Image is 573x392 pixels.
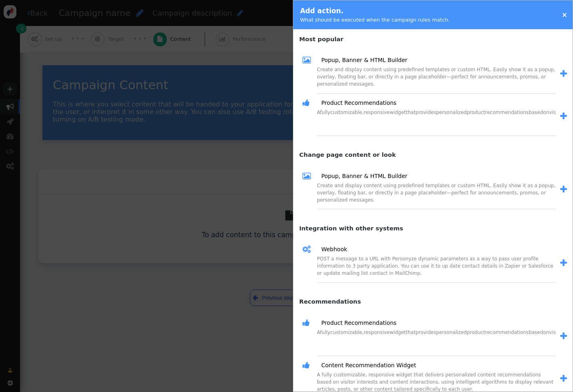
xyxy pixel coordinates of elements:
a: × [562,11,567,19]
span: customizable, [330,110,363,115]
span: widget [390,110,406,115]
span:  [303,97,316,109]
h4: Integration with other systems [293,220,573,233]
a:  [556,68,567,80]
h4: Change page content or look [293,147,573,159]
span: widget [390,330,406,335]
h4: Most popular [293,31,573,44]
div: Create and display content using predefined templates or custom HTML. Easily show it as a popup, ... [317,182,556,209]
span: recommendations [485,330,529,335]
div: What should be executed when the campaign rules match. [300,16,450,24]
a:  [556,257,567,270]
a: Content Recommendation Widget [316,361,416,370]
span: customizable, [330,330,363,335]
span: A [317,330,320,335]
span: fully [320,110,331,115]
span: recommendations [485,110,529,115]
span: product [467,330,485,335]
span:  [560,112,567,120]
span: provides [416,330,436,335]
span: A [317,110,320,115]
span: provides [416,110,436,115]
span: that [406,110,415,115]
a: Popup, Banner & HTML Builder [316,56,407,64]
span: that [406,330,415,335]
a:  [556,372,567,385]
span: personalized [436,110,467,115]
div: POST a message to a URL with Personyze dynamic parameters as a way to pass user profile informati... [317,255,556,282]
span:  [303,317,316,329]
span:  [560,185,567,194]
span: visitor [549,110,564,115]
div: Create and display content using predefined templates or custom HTML. Easily show it as a popup, ... [317,66,556,93]
a: Product Recommendations [316,99,397,107]
span:  [303,360,316,371]
span: responsive [364,110,390,115]
span: product [467,110,485,115]
span:  [560,259,567,267]
a:  [556,183,567,196]
a: Popup, Banner & HTML Builder [316,172,407,180]
span:  [303,54,316,66]
span:  [560,332,567,340]
a: Webhook [316,245,347,254]
a:  [556,330,567,343]
span: based [529,110,543,115]
span:  [560,70,567,78]
span: on [543,330,549,335]
span:  [303,170,316,182]
a:  [556,110,567,123]
span: responsive [364,330,390,335]
span: fully [320,330,331,335]
h4: Recommendations [293,294,573,306]
span:  [560,374,567,383]
span:  [303,244,316,255]
a: Product Recommendations [316,319,397,327]
span: on [543,110,549,115]
span: based [529,330,543,335]
span: visitor [549,330,564,335]
span: personalized [436,330,467,335]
